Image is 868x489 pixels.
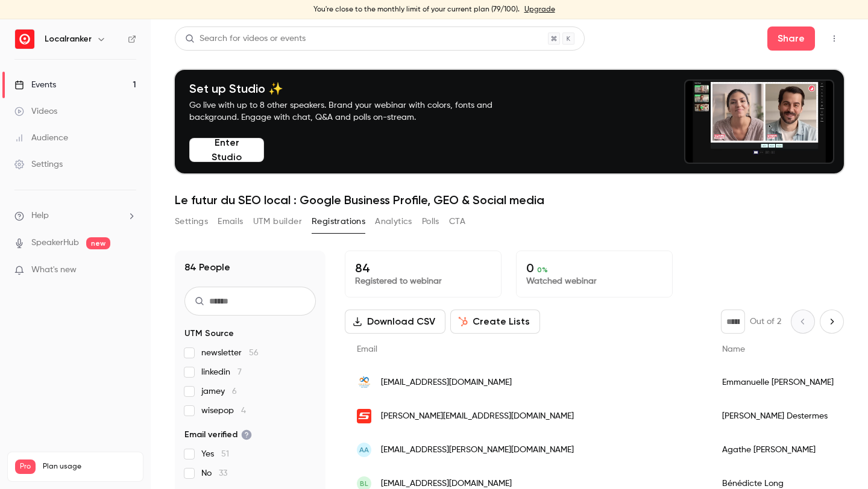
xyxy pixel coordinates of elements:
span: [EMAIL_ADDRESS][PERSON_NAME][DOMAIN_NAME] [381,444,574,456]
h1: Le futur du SEO local : Google Business Profile, GEO & Social media [175,193,844,207]
button: UTM builder [253,212,302,231]
button: Settings [175,212,208,231]
span: AA [359,444,369,455]
span: new [86,237,110,249]
p: Out of 2 [750,316,781,328]
span: wisepop [201,405,246,417]
button: Registrations [312,212,365,231]
div: Events [14,79,56,91]
span: Name [722,345,745,354]
a: Upgrade [524,5,555,14]
span: 6 [232,387,237,396]
div: Settings [14,158,63,170]
span: Help [31,210,49,222]
img: lelabodemissgeek.fr [357,375,371,390]
span: 51 [221,450,229,458]
span: Email [357,345,377,354]
span: Plan usage [43,462,136,472]
span: UTM Source [184,328,234,340]
span: Email verified [184,429,252,441]
button: Create Lists [450,310,540,334]
span: 56 [249,349,259,357]
span: newsletter [201,347,259,359]
button: Analytics [375,212,412,231]
span: What's new [31,264,77,276]
button: Polls [422,212,439,231]
div: Search for videos or events [185,33,306,45]
img: shiftech.fr [357,409,371,423]
h4: Set up Studio ✨ [189,81,521,96]
span: [PERSON_NAME][EMAIL_ADDRESS][DOMAIN_NAME] [381,410,574,423]
span: jamey [201,385,237,397]
span: 4 [241,406,246,415]
h1: 84 People [184,260,230,275]
img: Localranker [15,30,34,49]
div: Videos [14,105,57,117]
li: help-dropdown-opener [14,210,136,222]
span: No [201,467,227,479]
span: Yes [201,448,229,460]
span: 33 [219,469,227,478]
button: Download CSV [345,310,445,334]
div: [PERSON_NAME] Destermes [710,399,861,433]
span: Pro [15,459,36,474]
span: BL [360,478,368,489]
h6: Localranker [45,33,92,45]
p: 84 [355,261,491,275]
p: Go live with up to 8 other speakers. Brand your webinar with colors, fonts and background. Engage... [189,99,521,123]
span: 0 % [537,266,548,274]
a: SpeakerHub [31,237,79,249]
button: Emails [218,212,243,231]
p: 0 [526,261,662,275]
button: Next page [820,310,844,334]
div: Emmanuelle [PERSON_NAME] [710,366,861,399]
button: Enter Studio [189,138,264,162]
p: Watched webinar [526,275,662,287]
button: CTA [449,212,465,231]
div: Agathe [PERSON_NAME] [710,433,861,467]
span: linkedin [201,366,242,378]
div: Audience [14,132,68,144]
button: Share [767,26,815,51]
span: [EMAIL_ADDRESS][DOMAIN_NAME] [381,376,512,389]
span: 7 [237,368,242,376]
p: Registered to webinar [355,275,491,287]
